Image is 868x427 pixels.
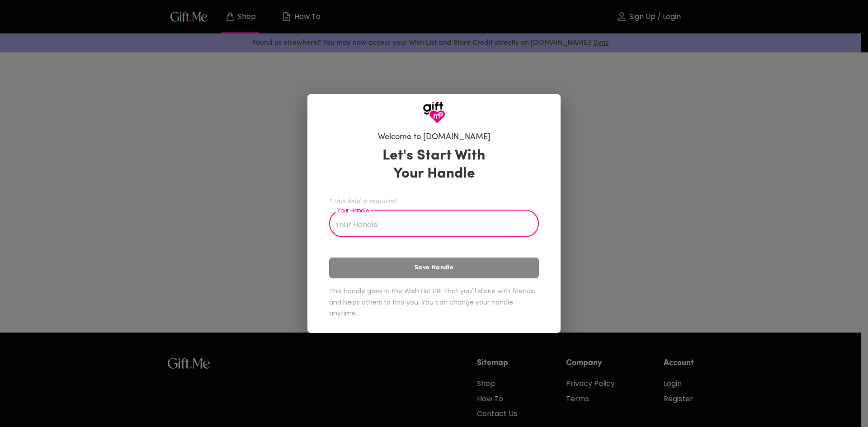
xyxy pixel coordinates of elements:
[329,286,539,319] h6: This handle goes in the Wish List URL that you'll share with friends, and helps others to find yo...
[378,132,491,143] h6: Welcome to [DOMAIN_NAME]
[371,147,497,183] h3: Let's Start With Your Handle
[329,197,539,205] span: *This field is required.
[423,101,445,124] img: GiftMe Logo
[329,212,529,237] input: Your Handle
